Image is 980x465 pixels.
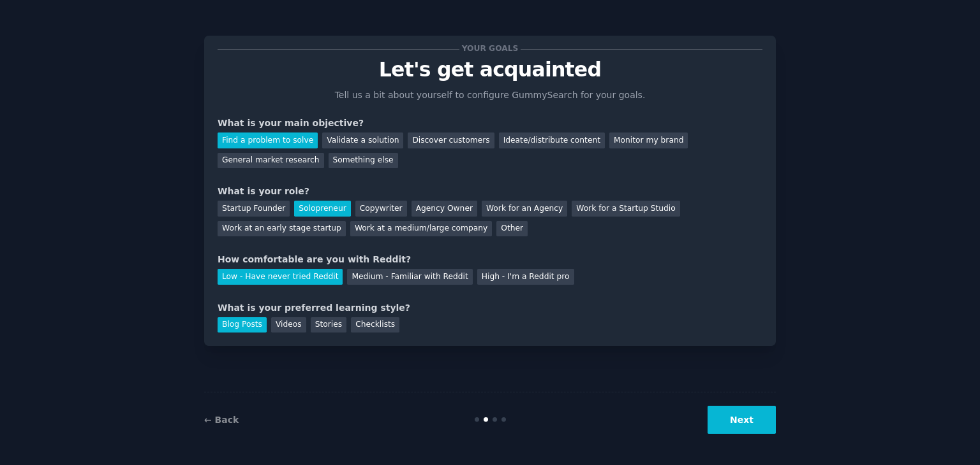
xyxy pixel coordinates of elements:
[294,201,350,217] div: Solopreneur
[218,303,762,313] div: What is your preferred learning style?
[311,317,346,333] div: Stories
[329,153,398,169] div: Something else
[477,269,574,285] div: High - I'm a Reddit pro
[350,221,492,237] div: Work at a medium/large company
[204,415,239,425] a: ← Back
[459,41,521,55] span: Your goals
[218,59,762,81] p: Let's get acquainted
[218,153,324,169] div: General market research
[329,90,651,100] p: Tell us a bit about yourself to configure GummySearch for your goals.
[412,201,477,217] div: Agency Owner
[218,221,346,237] div: Work at an early stage startup
[218,254,762,264] div: How comfortable are you with Reddit?
[218,186,762,196] div: What is your role?
[708,406,776,434] button: Next
[218,269,343,285] div: Low - Have never tried Reddit
[218,317,267,333] div: Blog Posts
[609,132,688,148] div: Monitor my brand
[218,118,762,128] div: What is your main objective?
[218,201,290,217] div: Startup Founder
[482,201,567,217] div: Work for an Agency
[347,269,472,285] div: Medium - Familiar with Reddit
[351,317,399,333] div: Checklists
[322,132,403,148] div: Validate a solution
[408,132,494,148] div: Discover customers
[218,132,318,148] div: Find a problem to solve
[271,317,306,333] div: Videos
[499,132,605,148] div: Ideate/distribute content
[572,201,679,217] div: Work for a Startup Studio
[355,201,407,217] div: Copywriter
[496,221,528,237] div: Other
